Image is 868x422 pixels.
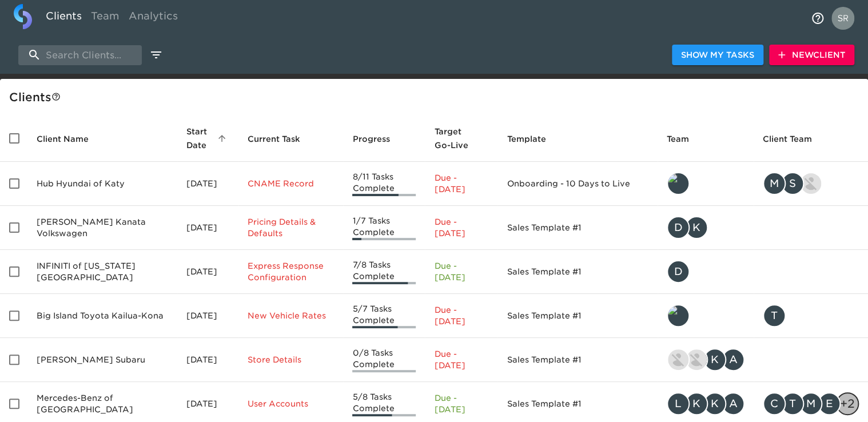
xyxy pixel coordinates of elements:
[667,260,744,283] div: danny@roadster.com
[86,4,124,32] a: Team
[177,162,239,206] td: [DATE]
[497,294,658,338] td: Sales Template #1
[9,88,863,106] div: Client s
[27,294,177,338] td: Big Island Toyota Kailua-Kona
[667,132,704,146] span: Team
[27,162,177,206] td: Hub Hyundai of Katy
[248,216,334,239] p: Pricing Details & Defaults
[781,392,804,415] div: T
[343,338,425,382] td: 0/8 Tasks Complete
[434,125,473,152] span: Calculated based on the start date and the duration of all Tasks contained in this Hub.
[686,349,707,370] img: kevin.lo@roadster.com
[434,260,488,283] p: Due - [DATE]
[831,7,854,30] img: Profile
[434,304,488,327] p: Due - [DATE]
[14,4,32,29] img: logo
[507,132,560,146] span: Template
[343,250,425,294] td: 7/8 Tasks Complete
[685,392,708,415] div: K
[667,260,690,283] div: D
[836,392,859,415] div: + 2
[434,348,488,371] p: Due - [DATE]
[177,206,239,250] td: [DATE]
[497,206,658,250] td: Sales Template #1
[177,338,239,382] td: [DATE]
[177,250,239,294] td: [DATE]
[818,392,841,415] div: E
[434,172,488,195] p: Due - [DATE]
[668,305,688,326] img: tyler@roadster.com
[667,172,744,195] div: leland@roadster.com
[248,310,334,321] p: New Vehicle Rates
[146,45,166,65] button: edit
[186,125,230,152] span: Start Date
[801,173,821,194] img: nikko.foster@roadster.com
[763,304,859,327] div: tkoyanagi@teamdeluz.com
[27,206,177,250] td: [PERSON_NAME] Kanata Volkswagen
[763,132,827,146] span: Client Team
[703,348,726,371] div: K
[763,304,786,327] div: T
[722,392,744,415] div: A
[667,392,744,415] div: leah.fisher@roadster.com, katherine.gilland@roadster.com, kassie.gilland@roadster.com, alanna.nor...
[769,45,854,66] button: NewClient
[667,216,744,239] div: danny@roadster.com, kevin.dodt@roadster.com
[434,125,488,152] span: Target Go-Live
[667,304,744,327] div: tyler@roadster.com
[778,48,845,62] span: New Client
[27,338,177,382] td: [PERSON_NAME] Subaru
[667,392,690,415] div: L
[763,172,786,195] div: M
[343,206,425,250] td: 1/7 Tasks Complete
[343,294,425,338] td: 5/7 Tasks Complete
[248,178,334,189] p: CNAME Record
[18,45,142,65] input: search
[352,132,404,146] span: Progress
[685,216,708,239] div: K
[51,92,61,101] svg: This is a list of all of your clients and clients shared with you
[434,216,488,239] p: Due - [DATE]
[667,216,690,239] div: D
[248,132,300,146] span: This is the next Task in this Hub that should be completed
[497,250,658,294] td: Sales Template #1
[763,392,786,415] div: C
[248,398,334,409] p: User Accounts
[668,349,688,370] img: lowell@roadster.com
[722,348,744,371] div: A
[799,392,822,415] div: M
[434,392,488,415] p: Due - [DATE]
[804,5,831,32] button: notifications
[177,294,239,338] td: [DATE]
[497,338,658,382] td: Sales Template #1
[248,260,334,283] p: Express Response Configuration
[248,354,334,365] p: Store Details
[763,392,859,415] div: crobinson@mbofmemphis.com, thammond@mbofmemphis.com, madison.pollet@roadster.com, erin.fallon@roa...
[763,172,859,195] div: michael.beck@roadster.com, smartinez@hubhouston.com, nikko.foster@roadster.com
[667,348,744,371] div: lowell@roadster.com, kevin.lo@roadster.com, katherine.gilland@roadster.com, allison.beeler@roadst...
[681,48,754,62] span: Show My Tasks
[668,173,688,194] img: leland@roadster.com
[124,4,182,32] a: Analytics
[703,392,726,415] div: K
[248,132,315,146] span: Current Task
[37,132,103,146] span: Client Name
[41,4,86,32] a: Clients
[343,162,425,206] td: 8/11 Tasks Complete
[781,172,804,195] div: S
[497,162,658,206] td: Onboarding - 10 Days to Live
[27,250,177,294] td: INFINITI of [US_STATE][GEOGRAPHIC_DATA]
[672,45,763,66] button: Show My Tasks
